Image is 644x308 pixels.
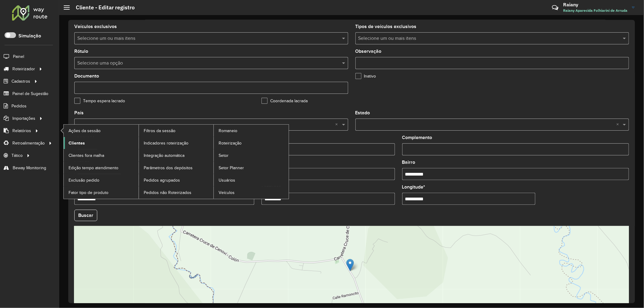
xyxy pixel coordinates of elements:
[214,137,289,149] a: Roteirização
[74,109,84,116] label: País
[139,174,214,186] a: Pedidos agrupados
[219,152,229,159] span: Setor
[261,98,308,104] label: Coordenada lacrada
[64,162,139,174] a: Edição tempo atendimento
[144,140,188,146] span: Indicadores roteirização
[214,174,289,186] a: Usuários
[144,128,175,134] span: Filtros da sessão
[74,98,125,104] label: Tempo espera lacrado
[139,149,214,161] a: Integração automática
[11,152,23,159] span: Tático
[74,72,99,80] label: Documento
[18,32,41,40] label: Simulação
[355,109,370,116] label: Estado
[219,177,235,183] span: Usuários
[69,128,101,134] span: Ações da sessão
[12,90,48,97] span: Painel de Sugestão
[402,159,415,166] label: Bairro
[69,152,104,159] span: Clientes fora malha
[69,177,99,183] span: Exclusão pedido
[69,165,118,171] span: Edição tempo atendimento
[70,4,135,11] h2: Cliente - Editar registro
[219,128,237,134] span: Romaneio
[74,23,117,30] label: Veículos exclusivos
[219,189,235,196] span: Veículos
[64,186,139,198] a: Fator tipo de produto
[563,2,627,8] h3: Raiany
[12,66,35,72] span: Roteirizador
[219,165,244,171] span: Setor Planner
[355,73,376,79] label: Inativo
[12,128,31,134] span: Relatórios
[346,259,354,271] img: Marker
[69,189,108,196] span: Fator tipo de produto
[74,210,97,221] button: Buscar
[144,152,184,159] span: Integração automática
[11,78,30,84] span: Cadastros
[402,134,432,141] label: Complemento
[139,125,214,137] a: Filtros da sessão
[563,8,627,13] span: Raiany Aparecida Folhiarini de Arruda
[402,183,425,191] label: Longitude
[214,162,289,174] a: Setor Planner
[13,53,24,60] span: Painel
[74,48,88,55] label: Rótulo
[144,189,191,196] span: Pedidos não Roteirizados
[139,162,214,174] a: Parâmetros dos depósitos
[12,115,35,122] span: Importações
[69,140,85,146] span: Clientes
[64,174,139,186] a: Exclusão pedido
[355,23,417,30] label: Tipos de veículos exclusivos
[139,186,214,198] a: Pedidos não Roteirizados
[11,103,27,109] span: Pedidos
[549,1,562,14] a: Contato Rápido
[355,48,382,55] label: Observação
[64,149,139,161] a: Clientes fora malha
[616,121,621,128] span: Clear all
[214,125,289,137] a: Romaneio
[64,137,139,149] a: Clientes
[144,177,180,183] span: Pedidos agrupados
[214,149,289,161] a: Setor
[139,137,214,149] a: Indicadores roteirização
[64,125,139,137] a: Ações da sessão
[12,140,45,146] span: Retroalimentação
[214,186,289,198] a: Veículos
[335,121,341,128] span: Clear all
[219,140,242,146] span: Roteirização
[13,165,46,171] span: Beway Monitoring
[144,165,193,171] span: Parâmetros dos depósitos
